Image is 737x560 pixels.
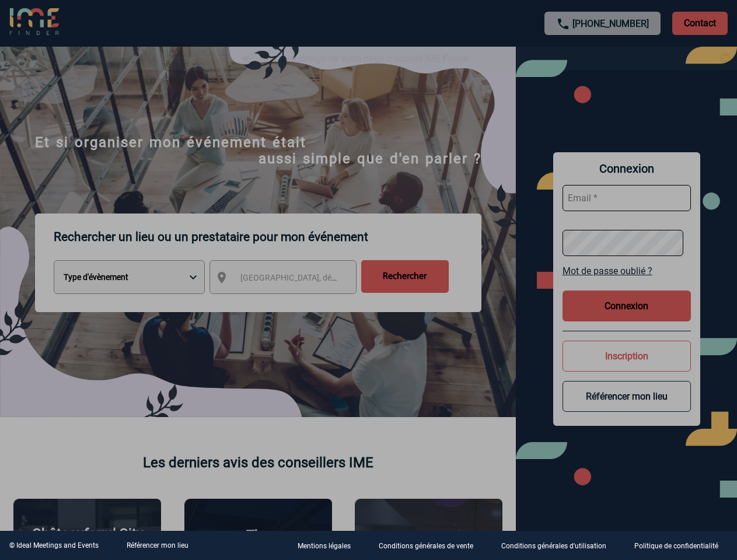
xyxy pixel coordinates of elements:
[127,541,188,549] a: Référencer mon lieu
[501,542,606,551] p: Conditions générales d'utilisation
[288,540,369,551] a: Mentions légales
[298,542,351,551] p: Mentions légales
[492,540,625,551] a: Conditions générales d'utilisation
[369,540,492,551] a: Conditions générales de vente
[379,542,473,551] p: Conditions générales de vente
[634,542,718,551] p: Politique de confidentialité
[625,540,737,551] a: Politique de confidentialité
[9,541,99,549] div: © Ideal Meetings and Events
